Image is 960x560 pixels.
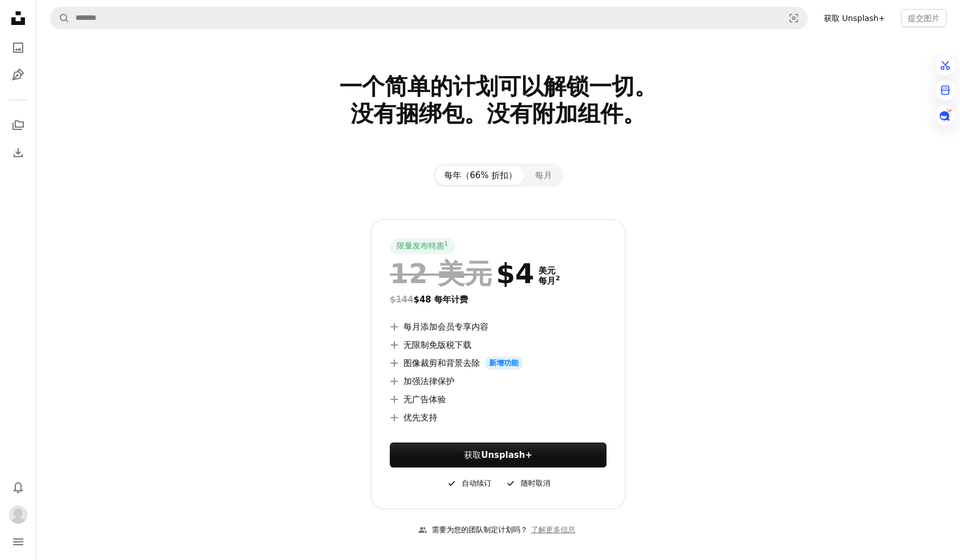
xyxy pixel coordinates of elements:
button: 每年（66% 折扣） [435,166,526,185]
font: 每月 [538,276,555,286]
font: 加强法律保护 [403,374,454,388]
font: 自动续订 [462,478,491,489]
button: Search Unsplash [50,7,70,29]
font: 每月添加会员专享内容 [403,320,489,334]
font: 图像裁剪和背景去除 [403,356,480,370]
button: 通知 [7,476,30,499]
strong: Unsplash+ [481,450,532,460]
font: 随时取消 [521,478,550,489]
font: 优先支持 [403,411,437,424]
a: 2 [553,276,562,286]
a: 获取Unsplash+ [390,443,607,468]
button: 提交图片 [901,9,946,27]
sup: 1 [444,240,448,247]
a: 下载历史 [7,141,30,164]
font: 无限制免版税下载 [403,338,471,352]
div: $48 每年计费 [390,293,607,306]
form: 查找全站视觉对象 [50,7,808,30]
a: Home — Unsplash [7,7,30,32]
font: 需要为您的团队制定计划吗？ [432,524,528,536]
img: 用户江怀旧头像 [9,506,27,524]
font: 一个简单的计划可以解锁一切。 没有捆绑包。没有附加组件。 [339,73,657,127]
a: 照片 [7,36,30,59]
sup: 2 [555,275,560,282]
button: 视觉搜索 [780,7,807,29]
a: 获取 Unsplash+ [817,9,892,27]
font: 限量发布特惠 [397,241,444,252]
font: 无广告体验 [403,393,446,406]
button: 轮廓 [7,503,30,526]
button: 每月 [526,166,561,185]
a: 插图 [7,64,30,86]
font: $4 [496,259,534,288]
span: 新增功能 [485,356,523,370]
a: 1 [442,241,450,252]
button: 菜单 [7,530,30,553]
span: 12 美元 [390,259,492,288]
span: $144 [390,294,414,305]
a: 了解更多信息 [528,521,579,540]
a: 收集 [7,114,30,137]
span: 美元 [538,266,560,276]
